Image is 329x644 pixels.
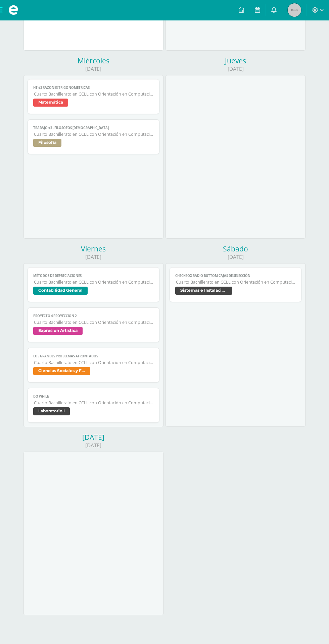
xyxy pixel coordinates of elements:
[33,394,153,399] span: Do while
[34,279,153,285] span: Cuarto Bachillerato en CCLL con Orientación en Computación
[33,367,90,375] span: Ciencias Sociales y Formación Ciudadana
[166,253,305,260] div: [DATE]
[23,432,163,442] div: [DATE]
[34,319,153,325] span: Cuarto Bachillerato en CCLL con Orientación en Computación
[23,65,163,72] div: [DATE]
[23,244,163,253] div: Viernes
[28,388,159,423] a: Do whileCuarto Bachillerato en CCLL con Orientación en ComputaciónLaboratorio I
[28,307,159,342] a: PROYECTO 4 PROYECCION 2Cuarto Bachillerato en CCLL con Orientación en ComputaciónExpresión Artística
[28,267,159,302] a: Métodos de depreciaciones.Cuarto Bachillerato en CCLL con Orientación en ComputaciónContabilidad ...
[34,400,153,406] span: Cuarto Bachillerato en CCLL con Orientación en Computación
[33,99,68,107] span: Matemática
[176,279,295,285] span: Cuarto Bachillerato en CCLL con Orientación en Computación
[33,314,153,318] span: PROYECTO 4 PROYECCION 2
[33,287,88,295] span: Contabilidad General
[166,65,305,72] div: [DATE]
[166,244,305,253] div: Sábado
[28,119,159,154] a: TRABAJO #3 - FILOSOFOS [DEMOGRAPHIC_DATA]Cuarto Bachillerato en CCLL con Orientación en Computaci...
[34,91,153,97] span: Cuarto Bachillerato en CCLL con Orientación en Computación
[288,3,301,17] img: 45x45
[28,348,159,383] a: Los grandes problemas afrontadosCuarto Bachillerato en CCLL con Orientación en ComputaciónCiencia...
[33,126,153,130] span: TRABAJO #3 - FILOSOFOS [DEMOGRAPHIC_DATA]
[170,267,301,302] a: Checkbox Radio Buttom Cajas de SelecciónCuarto Bachillerato en CCLL con Orientación en Computació...
[34,360,153,365] span: Cuarto Bachillerato en CCLL con Orientación en Computación
[33,407,70,415] span: Laboratorio I
[23,56,163,65] div: Miércoles
[33,354,153,358] span: Los grandes problemas afrontados
[175,287,232,295] span: Sistemas e Instalación de Software
[166,56,305,65] div: Jueves
[23,253,163,260] div: [DATE]
[175,274,295,278] span: Checkbox Radio Buttom Cajas de Selección
[33,139,61,147] span: Filosofía
[33,85,153,90] span: HT #3 Razones Trigonometricas
[28,79,159,114] a: HT #3 Razones TrigonometricasCuarto Bachillerato en CCLL con Orientación en ComputaciónMatemática
[33,327,83,335] span: Expresión Artística
[23,442,163,449] div: [DATE]
[34,131,153,137] span: Cuarto Bachillerato en CCLL con Orientación en Computación
[33,274,153,278] span: Métodos de depreciaciones.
